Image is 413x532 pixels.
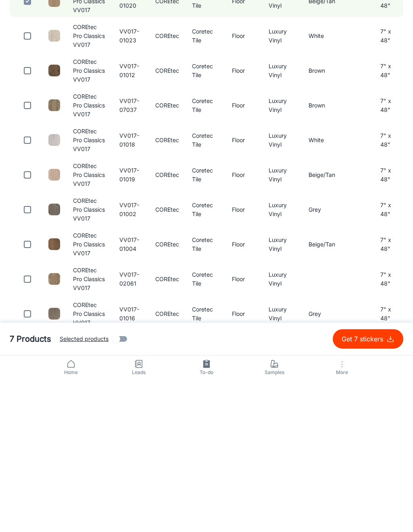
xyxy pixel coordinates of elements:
td: COREtec Pro Classics VV017 [67,208,113,239]
td: COREtec Pro Classics VV017 [67,381,113,413]
td: COREtec Pro Classics VV017 [67,173,113,204]
td: White [302,277,342,309]
td: 7" x 48" [374,381,403,413]
td: Coretec Tile [186,208,225,239]
td: 7" x 48" [374,173,403,204]
td: COREtec Pro Classics VV017 [67,69,113,100]
td: 7" x 48" [374,242,403,274]
td: Luxury Vinyl [262,451,302,482]
td: COREtec [149,34,186,65]
td: VV017-01016 [113,451,149,482]
td: COREtec Pro Classics VV017 [67,347,113,378]
td: Luxury Vinyl [262,34,302,65]
td: Grey [302,347,342,378]
td: COREtec [149,451,186,482]
td: COREtec [149,69,186,100]
td: Coretec Tile [186,69,225,100]
td: VV017-01023 [113,173,149,204]
td: COREtec [149,416,186,448]
td: COREtec [149,138,186,170]
td: Floor [225,451,262,482]
td: 7" x 48" [374,312,403,343]
span: To-do [177,521,236,529]
td: Beige/Tan [302,34,342,65]
td: Floor [225,381,262,413]
td: Coretec Tile [186,277,225,309]
td: COREtec [149,381,186,413]
td: 7" x 48" [374,69,403,100]
td: Beige/Tan [302,312,342,343]
td: COREtec Pro Classics VV017 [67,416,113,448]
td: Coretec Tile [186,381,225,413]
td: Coretec Tile [186,312,225,343]
td: COREtec Pro Classics VV017 [67,138,113,170]
td: Luxury Vinyl [262,103,302,135]
td: Luxury Vinyl [262,208,302,239]
td: 7" x 48" [374,138,403,170]
td: Coretec Tile [186,242,225,274]
td: VV017-01005 [113,34,149,65]
td: Luxury Vinyl [262,69,302,100]
td: 7" x 48" [374,208,403,239]
td: Floor [225,138,262,170]
span: Leads [110,521,168,529]
button: Get 7 stickers [333,482,403,501]
td: 7" x 48" [374,451,403,482]
td: Floor [225,312,262,343]
td: Brown [302,208,342,239]
td: Luxury Vinyl [262,173,302,204]
td: Luxury Vinyl [262,242,302,274]
td: COREtec Pro Classics VV017 [67,312,113,343]
td: Coretec Tile [186,34,225,65]
td: VV017-01008 [113,103,149,135]
td: COREtec [149,242,186,274]
td: Luxury Vinyl [262,277,302,309]
td: Floor [225,242,262,274]
span: Home [42,521,100,529]
td: Floor [225,347,262,378]
a: Samples [240,508,308,532]
td: COREtec Pro Classics VV017 [67,242,113,274]
td: Floor [225,34,262,65]
td: VV017-01012 [113,208,149,239]
a: Leads [105,508,173,532]
td: COREtec Pro Classics VV017 [67,451,113,482]
td: VV017-01018 [113,277,149,309]
td: Luxury Vinyl [262,347,302,378]
td: VV017-01019 [113,312,149,343]
td: COREtec Pro Classics VV017 [67,277,113,309]
a: Home [37,508,105,532]
td: Coretec Tile [186,451,225,482]
td: COREtec [149,173,186,204]
td: 7" x 48" [374,416,403,448]
td: Floor [225,173,262,204]
td: Coretec Tile [186,138,225,170]
td: Floor [225,69,262,100]
td: Coretec Tile [186,347,225,378]
td: Floor [225,416,262,448]
td: Beige/Tan [302,138,342,170]
td: Luxury Vinyl [262,381,302,413]
td: Brown [302,242,342,274]
td: Coretec Tile [186,416,225,448]
td: 7" x 48" [374,347,403,378]
td: Grey [302,451,342,482]
td: COREtec [149,312,186,343]
a: To-do [173,508,240,532]
td: White [302,173,342,204]
td: Coretec Tile [186,103,225,135]
td: VV017-02062 [113,69,149,100]
span: Selected products [60,487,108,496]
td: COREtec Pro Classics VV017 [67,34,113,65]
td: Luxury Vinyl [262,138,302,170]
td: COREtec [149,277,186,309]
td: Beige/Tan [302,381,342,413]
p: Get 7 stickers [342,487,386,496]
td: Floor [225,103,262,135]
td: Luxury Vinyl [262,416,302,448]
h5: 7 Products [10,486,51,498]
span: Samples [245,521,303,529]
td: Floor [225,277,262,309]
td: Luxury Vinyl [262,312,302,343]
td: COREtec [149,208,186,239]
